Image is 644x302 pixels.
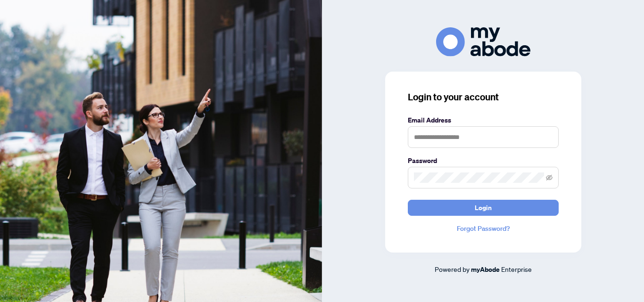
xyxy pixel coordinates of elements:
button: Login [408,200,559,216]
span: Enterprise [501,265,532,273]
label: Password [408,155,559,166]
span: Powered by [435,265,470,273]
a: myAbode [471,264,500,275]
h3: Login to your account [408,90,559,104]
a: Forgot Password? [408,223,559,234]
span: Login [475,200,492,215]
label: Email Address [408,115,559,125]
img: ma-logo [436,27,530,56]
span: eye-invisible [546,174,553,181]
